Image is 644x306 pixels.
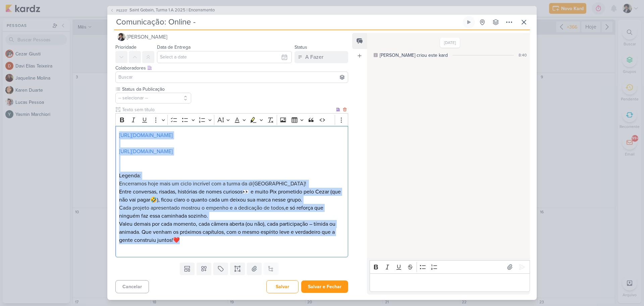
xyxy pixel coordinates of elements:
div: Editor toolbar [115,113,348,126]
button: Salvar [266,280,299,293]
span: Encerramos hoje mais um ciclo incrível com a turma da @[GEOGRAPHIC_DATA]! [119,180,306,187]
label: Data de Entrega [157,44,191,50]
label: Status [294,44,307,50]
button: A Fazer [294,51,348,63]
a: [URL][DOMAIN_NAME] [119,132,173,139]
input: Kard Sem Título [114,16,462,28]
div: [PERSON_NAME] criou este kard [380,52,448,59]
button: -- selecionar -- [115,93,191,103]
label: Prioridade [115,44,137,50]
p: Legenda: [119,172,344,180]
span: Cada projeto apresentado mostrou o empenho e a dedicação de todos, [119,205,285,211]
div: Editor editing area: main [115,126,348,257]
label: Status da Publicação [121,86,191,93]
div: Colaboradores [115,64,348,72]
img: Pedro Luahn Simões [117,33,125,41]
div: 8:40 [519,52,527,58]
button: Salvar e Fechar [301,280,348,293]
div: A Fazer [305,53,323,61]
p: Valeu demais por cada momento, cada câmera aberta (ou não), cada participação – tímida ou animada... [119,220,344,244]
span: [PERSON_NAME] [127,33,167,41]
a: [URL][DOMAIN_NAME] [119,148,173,155]
div: Editor editing area: main [370,273,530,292]
p: e só reforça que ninguém faz essa caminhada sozinho. [119,204,344,220]
p: Entre conversas, risadas, histórias de nomes curiosos👀 e muito Pix prometido pelo Cezar (que não ... [119,188,344,204]
div: Editor toolbar [370,260,530,273]
input: Select a date [157,51,292,63]
button: [PERSON_NAME] [115,31,348,43]
input: Buscar [117,73,346,81]
div: Ligar relógio [466,19,472,25]
input: Texto sem título [121,106,335,113]
button: Cancelar [115,280,149,293]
